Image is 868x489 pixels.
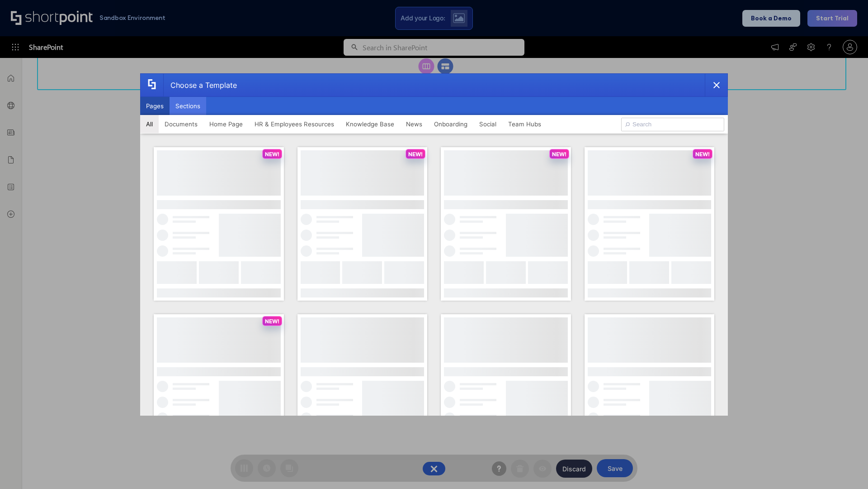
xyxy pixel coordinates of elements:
p: NEW! [265,151,279,158]
p: NEW! [408,151,423,158]
button: Sections [170,97,206,115]
input: Search [621,118,724,131]
button: Documents [159,115,203,133]
button: Onboarding [428,115,473,133]
button: Pages [140,97,170,115]
button: Home Page [203,115,249,133]
button: All [140,115,159,133]
button: HR & Employees Resources [249,115,340,133]
div: template selector [140,73,728,416]
p: NEW! [552,151,566,158]
button: Team Hubs [502,115,547,133]
button: Knowledge Base [340,115,400,133]
iframe: Chat Widget [823,446,868,489]
button: Social [473,115,502,133]
div: Choose a Template [163,74,237,96]
p: NEW! [695,151,710,158]
p: NEW! [265,318,279,325]
button: News [400,115,428,133]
